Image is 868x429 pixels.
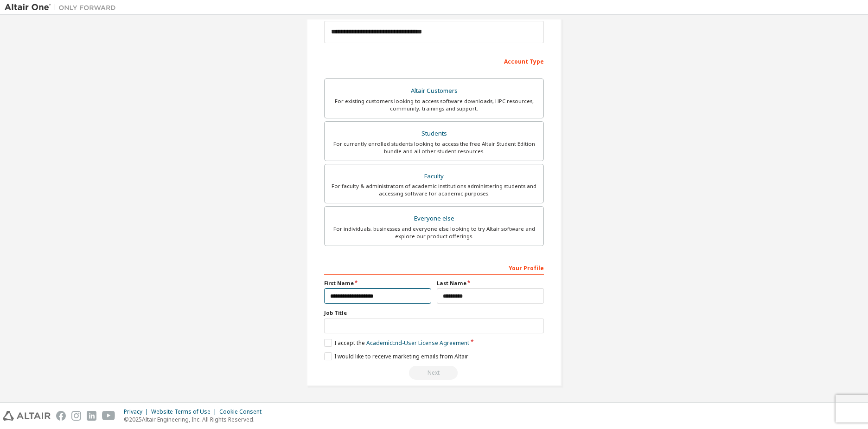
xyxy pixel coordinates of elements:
[219,408,267,416] div: Cookie Consent
[3,411,51,421] img: altair_logo.svg
[56,411,66,421] img: facebook.svg
[330,170,538,183] div: Faculty
[330,127,538,140] div: Students
[5,3,121,12] img: Altair One
[324,260,544,275] div: Your Profile
[330,182,538,197] div: For faculty & administrators of academic institutions administering students and accessing softwa...
[324,352,468,360] label: I would like to receive marketing emails from Altair
[151,408,219,416] div: Website Terms of Use
[324,339,469,347] label: I accept the
[330,140,538,155] div: For currently enrolled students looking to access the free Altair Student Edition bundle and all ...
[324,366,544,380] div: Read and acccept EULA to continue
[71,411,81,421] img: instagram.svg
[330,225,538,240] div: For individuals, businesses and everyone else looking to try Altair software and explore our prod...
[124,416,267,423] p: © 2025 Altair Engineering, Inc. All Rights Reserved.
[87,411,96,421] img: linkedin.svg
[330,212,538,225] div: Everyone else
[366,339,469,347] a: Academic End-User License Agreement
[437,279,544,287] label: Last Name
[102,411,115,421] img: youtube.svg
[124,408,151,416] div: Privacy
[324,279,431,287] label: First Name
[324,53,544,68] div: Account Type
[330,97,538,112] div: For existing customers looking to access software downloads, HPC resources, community, trainings ...
[330,84,538,97] div: Altair Customers
[324,309,544,317] label: Job Title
